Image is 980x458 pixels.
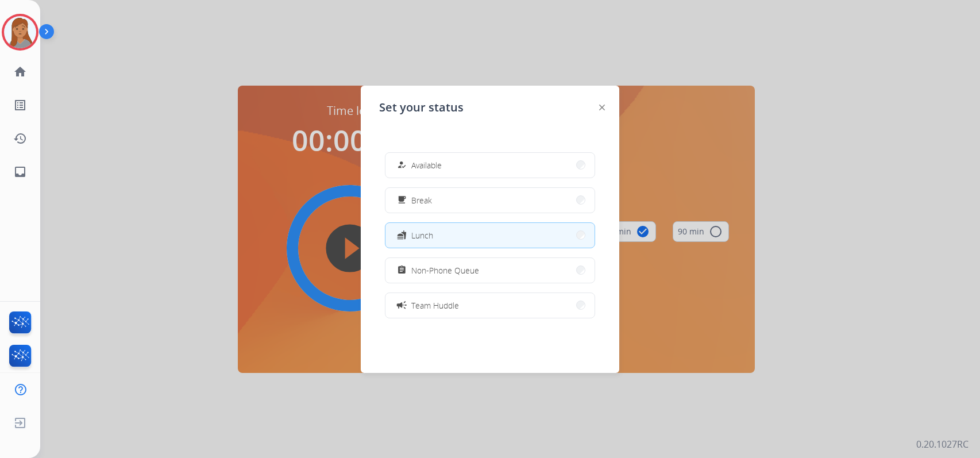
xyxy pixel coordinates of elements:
span: Lunch [411,229,433,241]
img: close-button [599,105,605,110]
mat-icon: campaign [396,299,407,311]
img: avatar [4,16,36,48]
mat-icon: list_alt [13,98,27,112]
span: Break [411,194,432,206]
button: Available [385,153,595,178]
mat-icon: fastfood [397,230,407,240]
mat-icon: assignment [397,265,407,275]
span: Team Huddle [411,299,459,311]
mat-icon: history [13,132,27,145]
mat-icon: free_breakfast [397,195,407,205]
button: Break [385,188,595,213]
button: Team Huddle [385,293,595,318]
button: Non-Phone Queue [385,258,595,283]
span: Available [411,159,442,171]
span: Non-Phone Queue [411,264,479,276]
button: Lunch [385,223,595,248]
p: 0.20.1027RC [916,437,969,451]
mat-icon: home [13,65,27,79]
span: Set your status [379,99,464,116]
mat-icon: how_to_reg [397,160,407,170]
mat-icon: inbox [13,165,27,179]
